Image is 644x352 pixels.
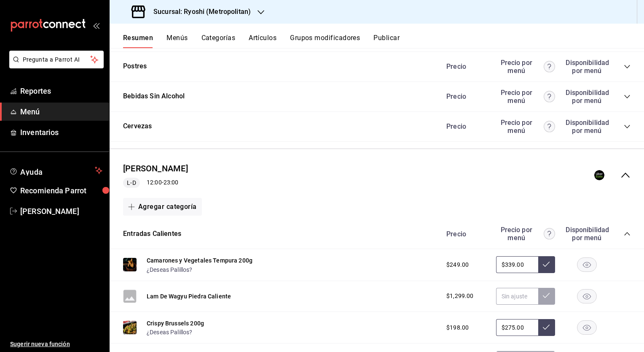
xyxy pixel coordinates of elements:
span: Menú [20,106,102,117]
input: Sin ajuste [496,288,538,305]
button: open_drawer_menu [93,22,99,29]
button: Cervezas [123,122,152,131]
span: Sugerir nueva función [10,340,102,349]
a: Pregunta a Parrot AI [6,61,104,70]
span: Inventarios [20,127,102,138]
div: Precio [438,122,492,130]
div: 12:00 - 23:00 [123,178,188,188]
button: Entradas Calientes [123,229,181,239]
button: Resumen [123,34,153,48]
div: collapse-menu-row [110,156,644,195]
span: $249.00 [446,260,469,269]
button: Agregar categoría [123,198,202,216]
div: Disponibilidad por menú [566,59,608,75]
button: Crispy Brussels 200g [147,319,204,328]
span: Reportes [20,85,102,97]
button: ¿Deseas Palillos? [147,328,193,336]
button: Pregunta a Parrot AI [9,51,104,68]
span: [PERSON_NAME] [20,206,102,217]
span: Ayuda [20,165,91,176]
button: Bebidas Sin Alcohol [123,92,185,101]
button: collapse-category-row [624,123,631,130]
span: $1,299.00 [446,292,473,301]
button: Publicar [373,34,400,48]
button: Menús [166,34,188,48]
div: Disponibilidad por menú [566,226,608,242]
button: collapse-category-row [624,93,631,100]
h3: Sucursal: Ryoshi (Metropolitan) [147,7,251,17]
div: Precio por menú [496,226,555,242]
div: Precio por menú [496,59,555,75]
button: collapse-category-row [624,230,631,237]
button: collapse-category-row [624,63,631,70]
button: Camarones y Vegetales Tempura 200g [147,256,252,265]
div: Precio [438,62,492,70]
span: Recomienda Parrot [20,185,102,196]
button: [PERSON_NAME] [123,162,188,175]
button: Categorías [201,34,236,48]
div: Disponibilidad por menú [566,119,608,135]
button: Grupos modificadores [290,34,360,48]
button: Artículos [249,34,276,48]
img: Preview [123,258,137,271]
span: Pregunta a Parrot AI [23,55,91,64]
img: Preview [123,321,137,334]
span: L-D [123,179,139,187]
button: Postres [123,62,147,71]
input: Sin ajuste [496,256,538,273]
div: navigation tabs [123,34,644,48]
div: Precio [438,230,492,238]
button: ¿Deseas Palillos? [147,265,193,274]
div: Precio por menú [496,119,555,135]
button: Lam De Wagyu Piedra Caliente [147,292,231,301]
span: $198.00 [446,323,469,332]
input: Sin ajuste [496,319,538,336]
div: Precio por menú [496,89,555,105]
div: Disponibilidad por menú [566,89,608,105]
div: Precio [438,92,492,100]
